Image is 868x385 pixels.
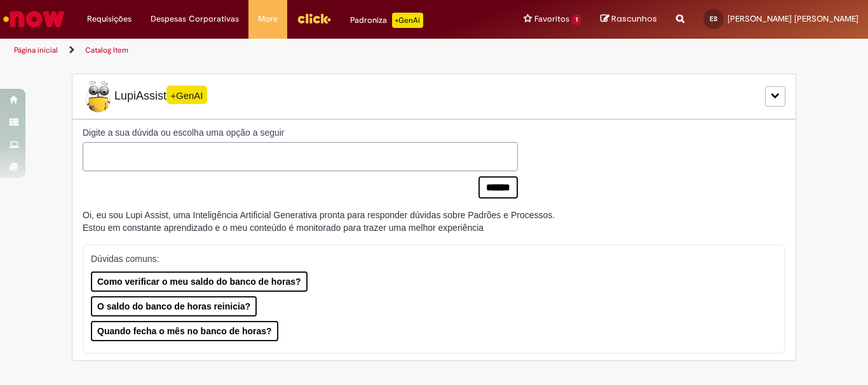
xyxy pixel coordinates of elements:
span: +GenAI [166,86,207,104]
p: Dúvidas comuns: [91,252,767,265]
span: More [258,13,278,25]
img: click_logo_yellow_360x200.png [297,9,331,28]
img: Lupi [83,81,114,112]
button: Quando fecha o mês no banco de horas? [91,321,278,341]
span: Requisições [87,13,132,25]
span: [PERSON_NAME] [PERSON_NAME] [728,13,858,24]
a: Rascunhos [600,13,657,25]
ul: Trilhas de página [10,39,569,62]
a: Página inicial [14,45,58,55]
img: ServiceNow [1,6,67,32]
button: Como verificar o meu saldo do banco de horas? [91,271,308,292]
button: O saldo do banco de horas reinicia? [91,296,257,316]
a: Catalog Item [85,45,128,55]
p: +GenAi [392,13,423,28]
div: LupiLupiAssist+GenAI [72,74,796,119]
span: 1 [572,15,581,25]
span: Rascunhos [611,13,657,25]
span: Favoritos [534,13,569,25]
div: Padroniza [350,13,423,28]
span: ES [710,15,717,23]
span: Despesas Corporativas [151,13,239,25]
div: Oi, eu sou Lupi Assist, uma Inteligência Artificial Generativa pronta para responder dúvidas sobr... [83,209,555,234]
label: Digite a sua dúvida ou escolha uma opção a seguir [83,126,518,139]
span: LupiAssist [83,81,207,112]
